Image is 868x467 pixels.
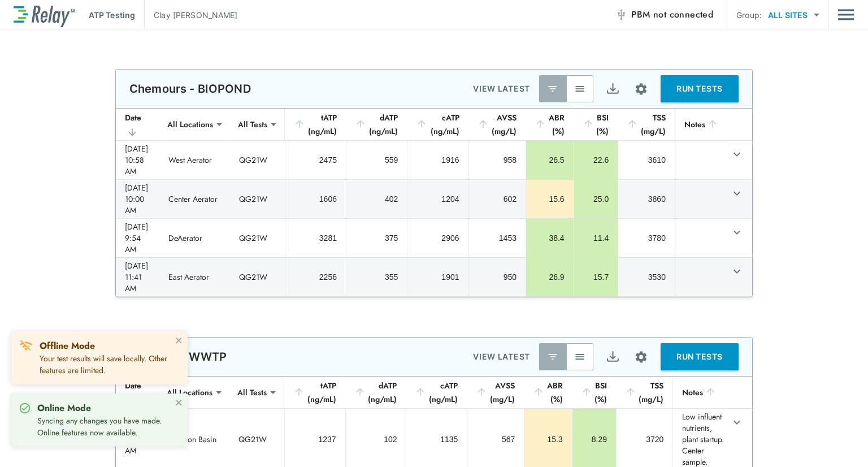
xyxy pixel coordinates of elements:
[37,401,91,414] strong: Online Mode
[627,154,666,166] div: 3610
[631,7,713,23] span: PBM
[574,351,585,362] img: View All
[125,260,150,294] div: [DATE] 11:41 AM
[736,9,762,21] p: Group:
[294,434,336,445] div: 1237
[478,232,517,244] div: 1453
[230,141,285,179] td: QG21W
[727,262,747,281] button: expand row
[599,343,626,370] button: Export
[611,3,718,26] button: PBM not connected
[727,413,747,432] button: expand row
[230,219,285,257] td: QG21W
[355,271,398,283] div: 355
[293,379,336,406] div: tATP (ng/mL)
[478,154,517,166] div: 958
[40,339,95,352] strong: Offline Mode
[154,9,237,21] p: Clay [PERSON_NAME]
[14,3,75,27] img: LuminUltra Relay
[837,4,854,25] img: Drawer Icon
[627,111,666,138] div: TSS (mg/L)
[230,113,275,136] div: All Tests
[294,154,337,166] div: 2475
[294,271,337,283] div: 2256
[634,82,648,96] img: Settings Icon
[476,434,515,445] div: 567
[416,271,459,283] div: 1901
[535,154,565,166] div: 26.5
[583,271,609,283] div: 15.7
[125,221,150,255] div: [DATE] 9:54 AM
[37,415,172,439] p: Syncing any changes you have made. Online features now available.
[416,111,459,138] div: cATP (ng/mL)
[230,180,285,218] td: QG21W
[547,83,558,94] img: Latest
[661,343,739,370] button: RUN TESTS
[355,154,398,166] div: 559
[416,232,459,244] div: 2906
[159,219,230,257] td: DeAerator
[19,339,33,353] img: Offline
[583,111,609,138] div: BSI (%)
[606,350,620,364] img: Export Icon
[599,75,626,102] button: Export
[581,379,607,406] div: BSI (%)
[727,223,747,242] button: expand row
[753,433,857,459] iframe: Resource center
[473,82,530,96] p: VIEW LATEST
[159,258,230,296] td: East Aerator
[727,145,747,164] button: expand row
[583,232,609,244] div: 11.4
[478,271,517,283] div: 950
[294,193,337,205] div: 1606
[615,9,627,20] img: Offline Icon
[125,182,150,216] div: [DATE] 10:00 AM
[175,336,183,345] button: close
[583,154,609,166] div: 22.6
[355,193,398,205] div: 402
[581,434,607,445] div: 8.29
[653,8,713,21] span: not connected
[661,75,739,102] button: RUN TESTS
[355,111,398,138] div: dATP (ng/mL)
[355,434,397,445] div: 102
[416,193,459,205] div: 1204
[626,434,663,445] div: 3720
[535,232,565,244] div: 38.4
[627,271,666,283] div: 3530
[478,193,517,205] div: 602
[416,154,459,166] div: 1916
[294,232,337,244] div: 3281
[159,141,230,179] td: West Aerator
[415,434,458,445] div: 1135
[574,83,585,94] img: View All
[727,184,747,203] button: expand row
[837,4,854,25] button: Main menu
[125,143,150,177] div: [DATE] 10:58 AM
[19,403,31,414] img: Online
[354,379,397,406] div: dATP (ng/mL)
[175,398,183,407] button: close
[547,351,558,362] img: Latest
[116,109,752,297] table: sticky table
[478,111,517,138] div: AVSS (mg/L)
[230,258,285,296] td: QG21W
[627,193,666,205] div: 3860
[159,180,230,218] td: Center Aerator
[355,232,398,244] div: 375
[684,118,718,131] div: Notes
[89,9,135,21] p: ATP Testing
[533,379,562,406] div: ABR (%)
[40,353,172,377] p: Your test results will save locally. Other features are limited.
[583,193,609,205] div: 25.0
[535,193,565,205] div: 15.6
[535,271,565,283] div: 26.9
[473,350,530,364] p: VIEW LATEST
[129,82,251,96] p: Chemours - BIOPOND
[626,74,656,104] button: Site setup
[415,379,458,406] div: cATP (ng/mL)
[627,232,666,244] div: 3780
[294,111,337,138] div: tATP (ng/mL)
[682,386,718,399] div: Notes
[626,342,656,372] button: Site setup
